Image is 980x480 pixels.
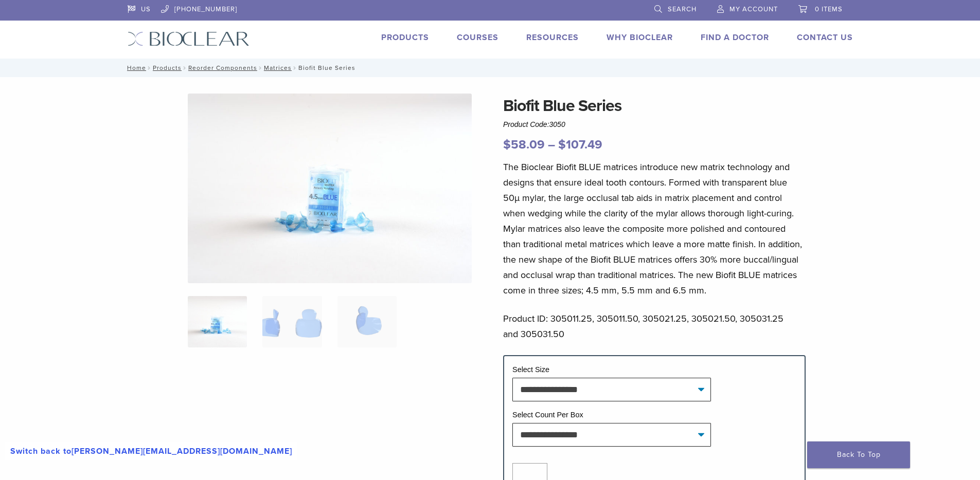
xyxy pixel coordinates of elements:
[512,365,549,374] label: Select Size
[701,32,769,43] a: Find A Doctor
[797,32,853,43] a: Contact Us
[5,442,297,460] a: Switch back to[PERSON_NAME][EMAIL_ADDRESS][DOMAIN_NAME]
[729,5,778,13] span: My Account
[503,120,565,128] span: Product Code:
[120,59,861,77] nav: Biofit Blue Series
[264,64,292,71] a: Matrices
[558,137,566,152] span: $
[512,411,583,419] label: Select Count Per Box
[146,65,153,70] span: /
[257,65,264,70] span: /
[503,137,511,152] span: $
[503,137,545,152] bdi: 58.09
[807,441,910,468] a: Back To Top
[188,64,257,71] a: Reorder Components
[503,311,806,342] p: Product ID: 305011.25, 305011.50, 305021.25, 305021.50, 305031.25 and 305031.50
[188,94,472,283] img: Posterior Biofit BLUE Series Matrices-2
[188,296,247,347] img: Posterior-Biofit-BLUE-Series-Matrices-2-324x324.jpg
[503,94,806,118] h1: Biofit Blue Series
[153,64,182,71] a: Products
[337,296,397,347] img: Biofit Blue Series - Image 3
[548,137,555,152] span: –
[503,159,806,298] p: The Bioclear Biofit BLUE matrices introduce new matrix technology and designs that ensure ideal t...
[182,65,188,70] span: /
[292,65,298,70] span: /
[558,137,602,152] bdi: 107.49
[607,32,673,43] a: Why Bioclear
[815,5,843,13] span: 0 items
[549,120,565,128] span: 3050
[668,5,697,13] span: Search
[124,64,146,71] a: Home
[526,32,579,43] a: Resources
[457,32,498,43] a: Courses
[381,32,429,43] a: Products
[262,296,322,347] img: Biofit Blue Series - Image 2
[128,31,250,46] img: Bioclear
